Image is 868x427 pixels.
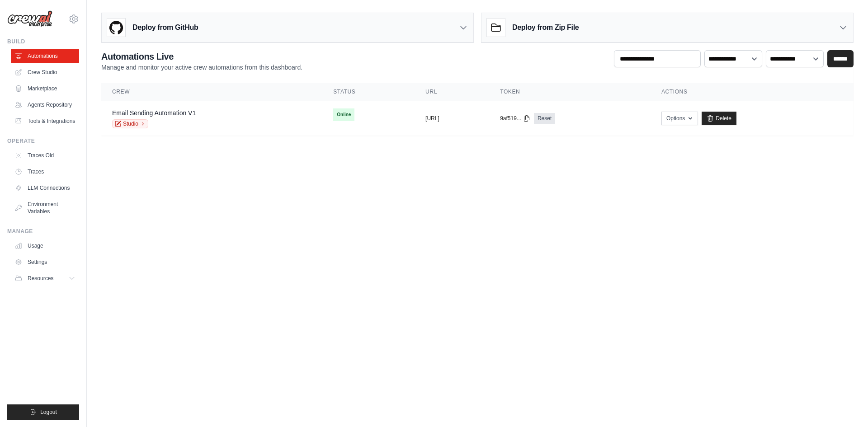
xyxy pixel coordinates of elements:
button: Resources [11,271,79,286]
a: Usage [11,239,79,253]
div: Manage [7,228,79,235]
th: Token [489,83,651,101]
th: URL [415,83,489,101]
span: Logout [40,408,57,416]
span: Online [333,108,354,121]
a: Reset [534,113,555,124]
a: Studio [112,119,148,128]
a: Email Sending Automation V1 [112,109,196,117]
a: Settings [11,255,79,269]
a: Crew Studio [11,65,79,80]
a: LLM Connections [11,181,79,195]
p: Manage and monitor your active crew automations from this dashboard. [101,63,302,72]
a: Delete [702,112,736,125]
h3: Deploy from Zip File [512,22,579,33]
a: Marketplace [11,81,79,96]
img: GitHub Logo [107,19,125,37]
th: Status [322,83,415,101]
th: Actions [651,83,854,101]
a: Agents Repository [11,98,79,112]
a: Traces [11,164,79,179]
button: 9af519... [500,115,530,122]
th: Crew [101,83,322,101]
button: Options [661,112,698,125]
button: Logout [7,404,79,420]
a: Traces Old [11,148,79,163]
h2: Automations Live [101,50,302,63]
div: Build [7,38,79,45]
div: Operate [7,137,79,145]
h3: Deploy from GitHub [132,22,198,33]
img: Logo [7,10,52,28]
a: Tools & Integrations [11,114,79,128]
a: Environment Variables [11,197,79,219]
span: Resources [28,275,53,282]
a: Automations [11,49,79,63]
